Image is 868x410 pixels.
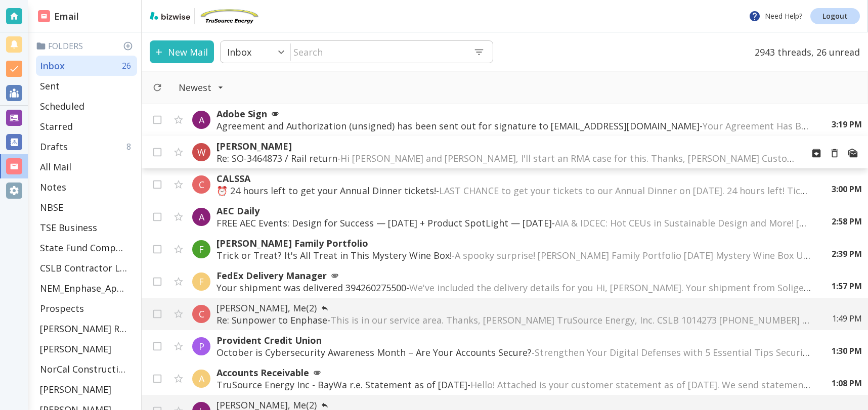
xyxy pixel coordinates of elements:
img: bizwise [150,12,190,20]
h2: Email [38,10,79,23]
p: Inbox [40,60,65,72]
div: [PERSON_NAME] Residence [36,318,137,339]
p: Drafts [40,141,68,153]
p: 2:58 PM [832,216,862,227]
p: 2:39 PM [832,248,862,259]
p: Logout [822,13,848,20]
p: F [199,243,204,255]
div: Sent [36,76,137,96]
p: Re: Sunpower to Enphase - [216,314,812,326]
button: Mark as Read [844,144,862,162]
p: Trick or Treat? It's All Treat in This Mystery Wine Box! - [216,249,811,261]
div: CSLB Contractor License [36,258,137,278]
p: TruSource Energy Inc - BayWa r.e. Statement as of [DATE] - [216,379,811,391]
p: 2943 threads, 26 unread [749,40,860,63]
button: Filter [168,76,234,99]
p: Adobe Sign [216,108,811,120]
p: State Fund Compensation [40,242,127,254]
div: Starred [36,116,137,136]
p: Sent [40,80,60,92]
button: Move to Trash [826,144,844,162]
p: Notes [40,181,66,193]
p: 26 [122,60,135,71]
p: F [199,276,204,288]
p: NBSE [40,201,63,213]
p: [PERSON_NAME] [216,140,795,152]
p: 8 [126,141,135,152]
p: Re: SO-3464873 / Rail return - [216,152,795,164]
p: C [199,308,204,320]
p: NorCal Construction [40,363,127,375]
div: NorCal Construction [36,359,137,379]
p: A [199,373,204,385]
img: TruSource Energy, Inc. [199,8,259,24]
p: [PERSON_NAME] [40,343,111,355]
p: FedEx Delivery Manager [216,269,811,282]
p: [PERSON_NAME], Me (2) [216,302,812,314]
p: FREE AEC Events: Design for Success — [DATE] + Product SpotLight — [DATE] - [216,217,811,229]
p: 3:00 PM [832,184,862,195]
a: Logout [810,8,860,24]
div: [PERSON_NAME] [36,379,137,399]
p: TSE Business [40,221,97,234]
div: All Mail [36,157,137,177]
div: NBSE [36,197,137,217]
p: Folders [36,40,137,52]
p: 1:30 PM [832,345,862,356]
p: C [199,178,204,191]
div: [PERSON_NAME] [36,339,137,359]
p: CSLB Contractor License [40,262,127,274]
p: [PERSON_NAME] Family Portfolio [216,237,811,249]
p: W [197,146,206,158]
p: All Mail [40,161,71,173]
p: NEM_Enphase_Applications [40,282,127,294]
div: Drafts8 [36,136,137,157]
button: Refresh [148,78,166,97]
img: DashboardSidebarEmail.svg [38,10,50,22]
p: A [199,114,204,126]
div: Scheduled [36,96,137,116]
div: Inbox26 [36,56,137,76]
p: Provident Credit Union [216,334,811,346]
div: Notes [36,177,137,197]
input: Search [291,41,465,62]
p: Your shipment was delivered 394260275500 - [216,282,811,294]
p: 1:49 PM [832,313,862,324]
p: [PERSON_NAME] Residence [40,323,127,335]
p: Scheduled [40,100,84,112]
div: State Fund Compensation [36,238,137,258]
p: AEC Daily [216,205,811,217]
p: Prospects [40,302,84,314]
p: CALSSA [216,172,811,185]
p: Need Help? [749,10,802,22]
button: Archive [807,144,826,162]
button: New Mail [150,40,214,63]
p: ⏰ 24 hours left to get your Annual Dinner tickets! - [216,185,811,197]
p: Starred [40,120,73,132]
p: P [199,340,204,352]
p: Agreement and Authorization (unsigned) has been sent out for signature to [EMAIL_ADDRESS][DOMAIN_... [216,120,811,132]
p: Accounts Receivable [216,367,811,379]
p: [PERSON_NAME] [40,383,111,395]
div: NEM_Enphase_Applications [36,278,137,298]
div: Prospects [36,298,137,318]
div: TSE Business [36,217,137,238]
p: 1:57 PM [832,281,862,292]
p: 1:08 PM [832,378,862,389]
p: Inbox [227,46,251,58]
p: 3:19 PM [832,119,862,130]
p: A [199,211,204,223]
p: October is Cybersecurity Awareness Month – Are Your Accounts Secure? - [216,346,811,358]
